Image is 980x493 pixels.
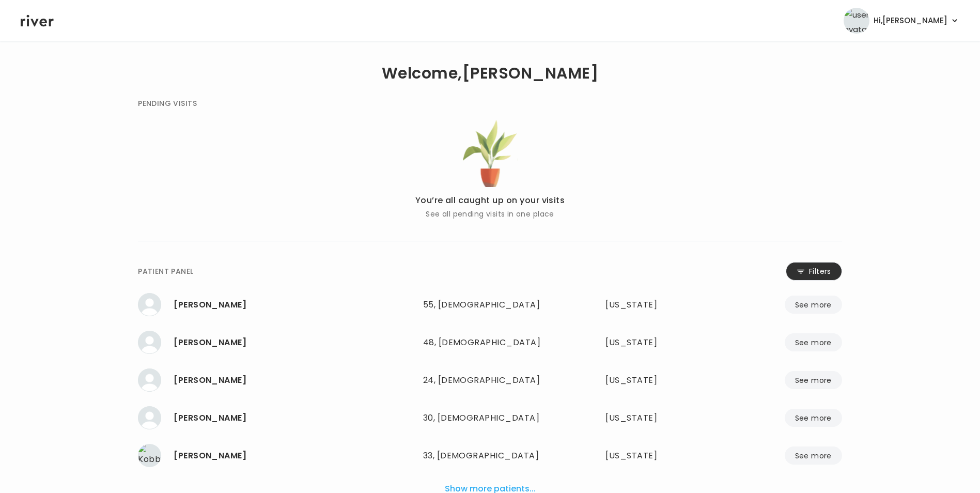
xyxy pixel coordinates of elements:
h1: Welcome, [PERSON_NAME] [382,66,598,81]
div: Santiago Fernandez [174,373,415,388]
div: 24, [DEMOGRAPHIC_DATA] [423,373,557,388]
div: Monica Pita Mendoza [174,298,415,312]
img: Kobby Amoah [138,444,161,467]
img: Santiago Fernandez [138,368,161,392]
div: California [605,411,699,425]
div: 48, [DEMOGRAPHIC_DATA] [423,335,557,350]
img: user avatar [844,8,869,34]
div: 33, [DEMOGRAPHIC_DATA] [423,449,557,463]
button: See more [785,296,842,314]
button: Filters [786,262,842,281]
button: See more [785,371,842,389]
button: See more [785,409,842,427]
div: Minnesota [605,449,699,463]
div: 55, [DEMOGRAPHIC_DATA] [423,298,557,312]
div: Jose Bonilla [174,411,415,425]
img: Jose Bonilla [138,406,161,429]
img: Monica Pita Mendoza [138,293,161,316]
p: You’re all caught up on your visits [415,193,565,208]
button: user avatarHi,[PERSON_NAME] [844,8,959,34]
p: See all pending visits in one place [415,208,565,220]
div: PATIENT PANEL [138,265,193,278]
div: Pennsylvania [605,298,699,312]
div: Kobby Amoah [174,449,415,463]
div: Minnesota [605,335,699,350]
div: Virginia [605,373,699,388]
div: 30, [DEMOGRAPHIC_DATA] [423,411,557,425]
img: Alexie Leitner [138,331,161,354]
div: PENDING VISITS [138,97,197,110]
div: Alexie Leitner [174,335,415,350]
span: Hi, [PERSON_NAME] [874,13,947,28]
button: See more [785,333,842,351]
button: See more [785,446,842,465]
